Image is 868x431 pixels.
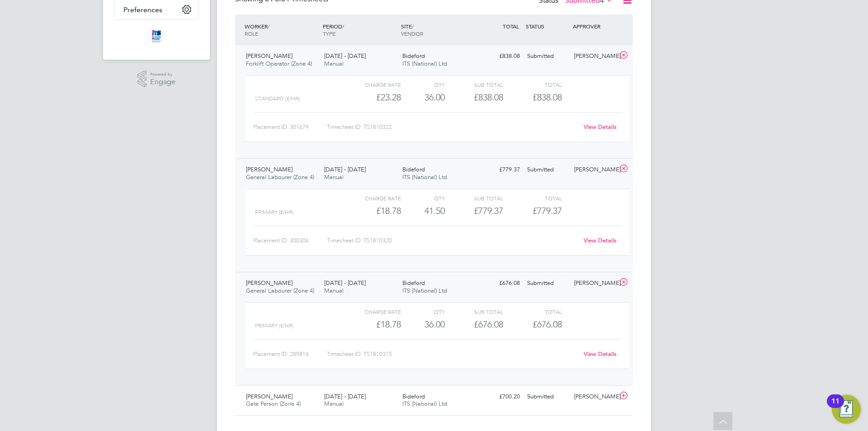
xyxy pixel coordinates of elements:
[321,18,399,42] div: PERIOD
[831,401,840,413] div: 11
[571,276,618,291] div: [PERSON_NAME]
[324,166,366,173] span: [DATE] - [DATE]
[255,95,300,102] span: Standard (£/HR)
[255,209,293,215] span: Primary (£/HR)
[255,322,293,329] span: Primary (£/HR)
[324,287,344,294] span: Manual
[399,18,477,42] div: SITE
[584,123,617,131] a: View Details
[245,30,258,37] span: ROLE
[343,193,401,204] div: Charge rate
[114,29,199,43] a: Go to home page
[246,60,312,67] span: Forklift Operator (Zone 4)
[150,29,163,43] img: itsconstruction-logo-retina.png
[402,393,425,400] span: Bideford
[324,173,344,181] span: Manual
[476,162,524,177] div: £779.37
[246,393,292,400] span: [PERSON_NAME]
[246,52,292,60] span: [PERSON_NAME]
[343,317,401,332] div: £18.78
[476,276,524,291] div: £676.08
[524,49,571,64] div: Submitted
[402,400,449,407] span: ITS (National) Ltd.
[445,193,503,204] div: Sub Total
[246,400,301,407] span: Gate Person (Zone 4)
[445,204,503,218] div: £779.37
[150,71,175,78] span: Powered by
[246,279,292,287] span: [PERSON_NAME]
[343,306,401,317] div: Charge rate
[445,306,503,317] div: Sub Total
[401,193,445,204] div: QTY
[524,276,571,291] div: Submitted
[533,92,562,103] span: £838.08
[524,389,571,404] div: Submitted
[253,347,327,361] div: Placement ID: 289816
[401,306,445,317] div: QTY
[402,60,449,67] span: ITS (National) Ltd.
[343,79,401,90] div: Charge rate
[533,205,562,216] span: £779.37
[401,317,445,332] div: 36.00
[571,18,618,34] div: APPROVER
[445,317,503,332] div: £676.08
[324,52,366,60] span: [DATE] - [DATE]
[571,49,618,64] div: [PERSON_NAME]
[327,233,578,248] div: Timesheet ID: TS1810320
[476,389,524,404] div: £700.20
[503,306,561,317] div: Total
[503,23,519,30] span: TOTAL
[524,162,571,177] div: Submitted
[150,78,175,86] span: Engage
[401,90,445,105] div: 36.00
[402,279,425,287] span: Bideford
[343,90,401,105] div: £23.28
[571,389,618,404] div: [PERSON_NAME]
[327,120,578,134] div: Timesheet ID: TS1810322
[476,49,524,64] div: £838.08
[412,23,414,30] span: /
[533,319,562,330] span: £676.08
[445,79,503,90] div: Sub Total
[324,279,366,287] span: [DATE] - [DATE]
[401,204,445,218] div: 41.50
[445,90,503,105] div: £838.08
[584,237,617,244] a: View Details
[401,30,423,37] span: VENDOR
[123,5,162,14] span: Preferences
[584,350,617,358] a: View Details
[524,18,571,34] div: STATUS
[503,193,561,204] div: Total
[324,400,344,407] span: Manual
[246,173,314,181] span: General Labourer (Zone 4)
[571,162,618,177] div: [PERSON_NAME]
[402,287,449,294] span: ITS (National) Ltd.
[402,166,425,173] span: Bideford
[402,52,425,60] span: Bideford
[242,18,321,42] div: WORKER
[253,120,327,134] div: Placement ID: 301679
[402,173,449,181] span: ITS (National) Ltd.
[268,23,269,30] span: /
[323,30,335,37] span: TYPE
[246,166,292,173] span: [PERSON_NAME]
[503,79,561,90] div: Total
[327,347,578,361] div: Timesheet ID: TS1810315
[401,79,445,90] div: QTY
[343,204,401,218] div: £18.78
[324,393,366,400] span: [DATE] - [DATE]
[246,287,314,294] span: General Labourer (Zone 4)
[137,71,176,88] a: Powered byEngage
[832,395,861,424] button: Open Resource Center, 11 new notifications
[324,60,344,67] span: Manual
[253,233,327,248] div: Placement ID: 300306
[342,23,344,30] span: /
